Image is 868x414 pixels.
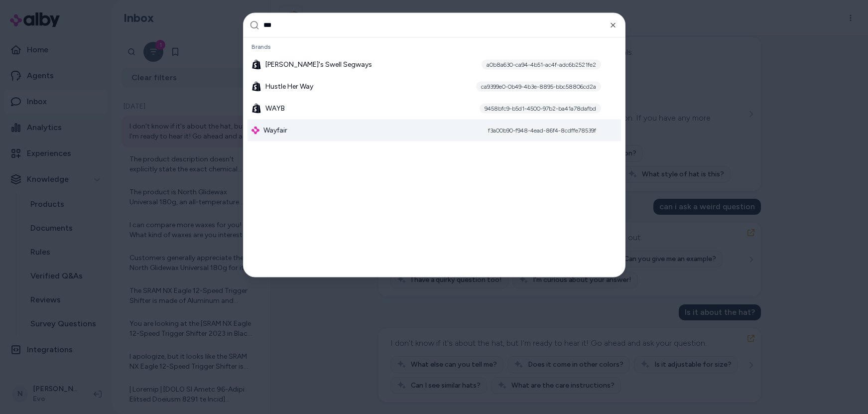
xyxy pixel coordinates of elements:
[248,39,621,53] div: Brands
[476,81,601,91] div: ca9399e0-0b49-4b3e-8895-bbc58806cd2a
[244,37,625,276] div: Suggestions
[265,81,313,91] span: Hustle Her Way
[483,125,601,135] div: f3a00b90-f948-4ead-86f4-8cdffe78539f
[251,126,259,134] img: alby Logo
[265,103,285,113] span: WAYB
[265,59,372,69] span: [PERSON_NAME]'s Swell Segways
[482,59,601,69] div: a0b8a630-ca94-4b51-ac4f-adc6b2521fe2
[263,125,287,135] span: Wayfair
[480,103,601,113] div: 9458bfc9-b5d1-4500-97b2-ba41a78dafbd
